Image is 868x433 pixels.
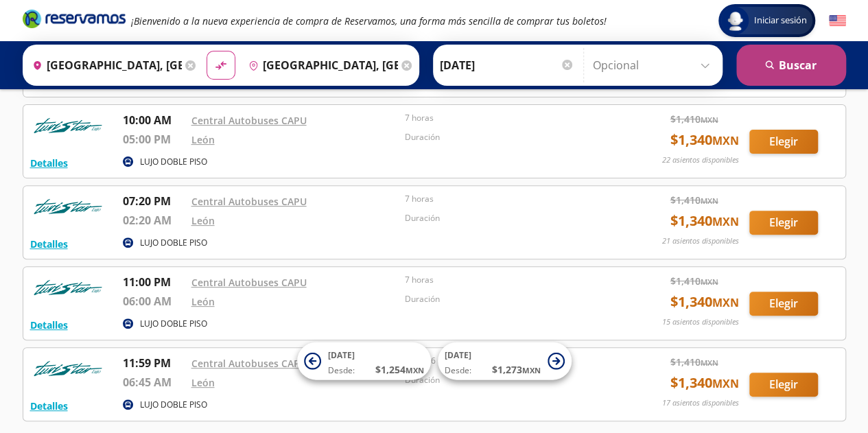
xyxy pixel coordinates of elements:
a: León [191,295,215,308]
span: Desde: [445,364,471,377]
input: Opcional [593,48,716,82]
p: 07:20 PM [123,193,185,209]
small: MXN [701,115,718,125]
span: $ 1,410 [670,112,718,126]
span: Iniciar sesión [749,14,812,27]
button: Buscar [736,45,846,86]
span: $ 1,273 [492,362,541,377]
p: 7 horas [405,193,612,205]
p: 11:59 PM [123,355,185,371]
small: MXN [406,365,424,375]
button: Elegir [749,292,818,316]
small: MXN [701,277,718,287]
img: RESERVAMOS [30,112,106,139]
button: Elegir [749,373,818,397]
small: MXN [712,376,739,391]
p: 15 asientos disponibles [662,316,739,328]
span: [DATE] [445,349,471,361]
small: MXN [701,358,718,368]
a: León [191,376,215,389]
p: LUJO DOBLE PISO [140,237,207,249]
button: English [829,12,846,30]
p: 22 asientos disponibles [662,154,739,166]
input: Elegir Fecha [440,48,574,82]
small: MXN [701,196,718,206]
span: $ 1,340 [670,292,739,312]
a: Central Autobuses CAPU [191,357,307,370]
span: $ 1,410 [670,355,718,369]
a: León [191,214,215,227]
img: RESERVAMOS [30,355,106,382]
button: Detalles [30,237,68,251]
p: 06:00 AM [123,293,185,309]
p: Duración [405,131,612,143]
p: LUJO DOBLE PISO [140,318,207,330]
button: Detalles [30,399,68,413]
small: MXN [712,133,739,148]
a: Central Autobuses CAPU [191,114,307,127]
span: $ 1,410 [670,193,718,207]
p: 7 horas [405,274,612,286]
p: 05:00 PM [123,131,185,148]
span: $ 1,340 [670,130,739,150]
p: 17 asientos disponibles [662,397,739,409]
p: LUJO DOBLE PISO [140,156,207,168]
p: 06:45 AM [123,374,185,390]
small: MXN [522,365,541,375]
small: MXN [712,214,739,229]
span: $ 1,410 [670,274,718,288]
img: RESERVAMOS [30,274,106,301]
span: [DATE] [328,349,355,361]
button: [DATE]Desde:$1,273MXN [438,342,572,380]
button: Detalles [30,318,68,332]
input: Buscar Origen [27,48,182,82]
p: LUJO DOBLE PISO [140,399,207,411]
span: $ 1,340 [670,373,739,393]
p: 7 horas [405,112,612,124]
p: 11:00 PM [123,274,185,290]
p: 02:20 AM [123,212,185,229]
p: 10:00 AM [123,112,185,128]
p: Duración [405,212,612,224]
button: Elegir [749,211,818,235]
p: 21 asientos disponibles [662,235,739,247]
p: Duración [405,374,612,386]
i: Brand Logo [23,8,126,29]
a: Central Autobuses CAPU [191,195,307,208]
span: $ 1,254 [375,362,424,377]
span: Desde: [328,364,355,377]
button: Detalles [30,156,68,170]
span: $ 1,340 [670,211,739,231]
a: Central Autobuses CAPU [191,276,307,289]
small: MXN [712,295,739,310]
p: Duración [405,293,612,305]
button: [DATE]Desde:$1,254MXN [297,342,431,380]
button: Elegir [749,130,818,154]
input: Buscar Destino [243,48,398,82]
a: Brand Logo [23,8,126,33]
img: RESERVAMOS [30,193,106,220]
a: León [191,133,215,146]
em: ¡Bienvenido a la nueva experiencia de compra de Reservamos, una forma más sencilla de comprar tus... [131,14,607,27]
